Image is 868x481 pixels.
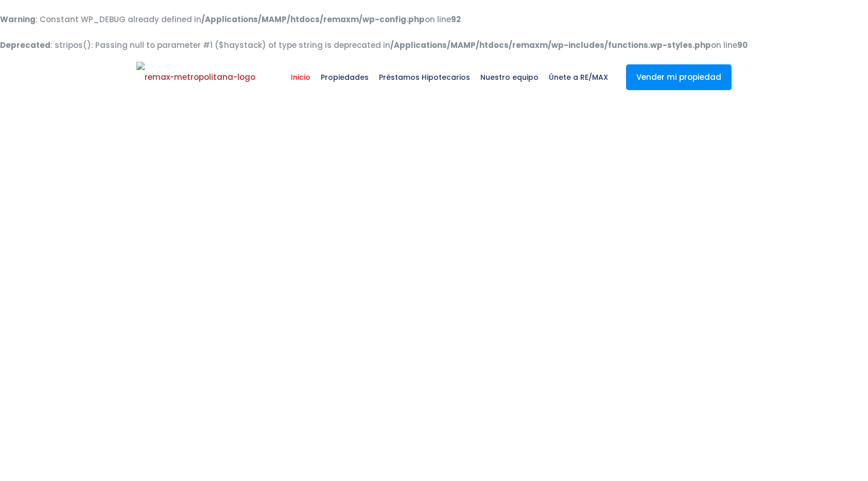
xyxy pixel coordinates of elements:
a: Vender mi propiedad [626,64,732,90]
span: Únete a RE/MAX [544,62,613,93]
span: Propiedades [316,62,374,93]
a: Propiedades [316,51,374,103]
b: 90 [737,40,748,50]
b: 92 [451,14,461,25]
a: Nuestro equipo [475,51,544,103]
a: Inicio [286,51,316,103]
b: /Applications/MAMP/htdocs/remaxm/wp-includes/functions.wp-styles.php [390,40,711,50]
a: RE/MAX Metropolitana [136,51,255,103]
a: Únete a RE/MAX [544,51,613,103]
img: remax-metropolitana-logo [136,62,255,93]
b: /Applications/MAMP/htdocs/remaxm/wp-config.php [201,14,425,25]
span: Inicio [286,62,316,93]
a: Préstamos Hipotecarios [374,51,475,103]
span: Préstamos Hipotecarios [374,62,475,93]
span: Nuestro equipo [475,62,544,93]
